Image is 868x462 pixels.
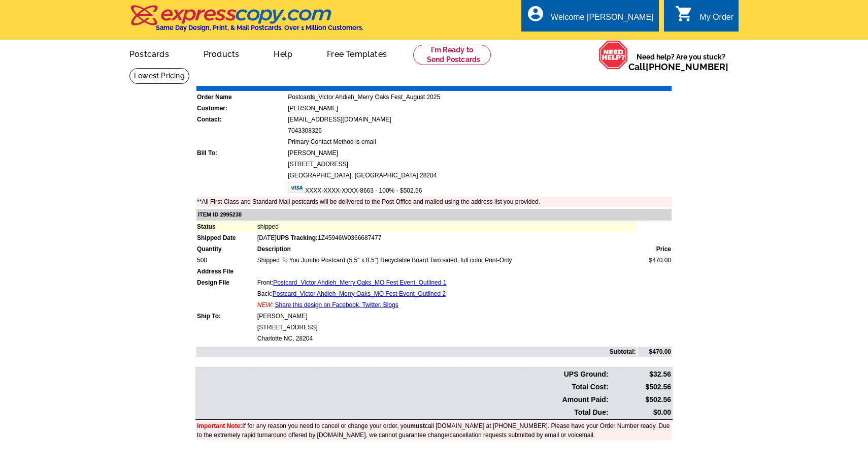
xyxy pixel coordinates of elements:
[196,103,286,113] td: Customer:
[273,290,446,297] a: Postcard_Victor Ahdieh_Merry Oaks_MO Fest Event_Outlined 2
[410,422,425,429] b: must
[113,41,185,65] a: Postcards
[551,13,653,27] div: Welcome [PERSON_NAME]
[196,368,609,380] td: UPS Ground:
[196,244,256,254] td: Quantity
[196,148,286,158] td: Bill To:
[675,5,693,23] i: shopping_cart
[287,148,672,158] td: [PERSON_NAME]
[628,61,728,72] span: Call
[287,103,672,113] td: [PERSON_NAME]
[196,266,256,276] td: Address File
[610,394,672,406] td: $502.56
[275,301,398,309] a: Share this design on Facebook, Twitter, Blogs
[287,92,672,102] td: Postcards_Victor Ahdieh_Merry Oaks Fest_August 2025
[277,234,318,241] strong: UPS Tracking:
[287,126,672,136] td: 7043308326
[196,233,256,243] td: Shipped Date
[187,41,256,65] a: Products
[257,222,637,232] td: shipped
[196,407,609,418] td: Total Due:
[638,347,672,357] td: $470.00
[638,255,672,265] td: $470.00
[257,311,637,321] td: [PERSON_NAME]
[646,61,728,72] a: [PHONE_NUMBER]
[257,233,637,243] td: [DATE]
[257,333,637,344] td: Charlotte NC, 28204
[196,255,256,265] td: 500
[129,12,363,32] a: Same Day Design, Print, & Mail Postcards. Over 1 Million Customers.
[196,394,609,406] td: Amount Paid:
[610,368,672,380] td: $32.56
[196,278,256,288] td: Design File
[610,407,672,418] td: $0.00
[196,347,637,357] td: Subtotal:
[287,137,672,147] td: Primary Contact Method is email
[699,13,733,27] div: My Order
[628,52,733,72] span: Need help? Are you stuck?
[526,5,545,23] i: account_circle
[610,381,672,393] td: $502.56
[257,255,637,265] td: Shipped To You Jumbo Postcard (5.5" x 8.5") Recyclable Board Two sided, full color Print-Only
[257,322,637,332] td: [STREET_ADDRESS]
[196,381,609,393] td: Total Cost:
[196,209,672,221] td: ITEM ID 2995238
[288,182,305,193] img: visa.gif
[257,41,309,65] a: Help
[277,234,382,241] span: 1Z45946W0366687477
[257,278,637,288] td: Front:
[257,244,637,254] td: Description
[196,311,256,321] td: Ship To:
[196,114,286,125] td: Contact:
[638,244,672,254] td: Price
[675,11,733,24] a: shopping_cart My Order
[287,181,672,196] td: XXXX-XXXX-XXXX-8663 - 100% - $502.56
[196,222,256,232] td: Status
[257,289,637,299] td: Back:
[598,40,628,70] img: help
[273,279,446,286] a: Postcard_Victor Ahdieh_Merry Oaks_MO Fest Event_Outlined 1
[196,197,672,207] td: **All First Class and Standard Mail postcards will be delivered to the Post Office and mailed usi...
[196,421,672,440] td: If for any reason you need to cancel or change your order, you call [DOMAIN_NAME] at [PHONE_NUMBE...
[311,41,403,65] a: Free Templates
[197,422,242,429] font: Important Note:
[287,114,672,125] td: [EMAIL_ADDRESS][DOMAIN_NAME]
[196,92,286,102] td: Order Name
[257,301,273,309] span: NEW:
[287,159,672,169] td: [STREET_ADDRESS]
[156,24,363,32] h4: Same Day Design, Print, & Mail Postcards. Over 1 Million Customers.
[287,170,672,180] td: [GEOGRAPHIC_DATA], [GEOGRAPHIC_DATA] 28204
